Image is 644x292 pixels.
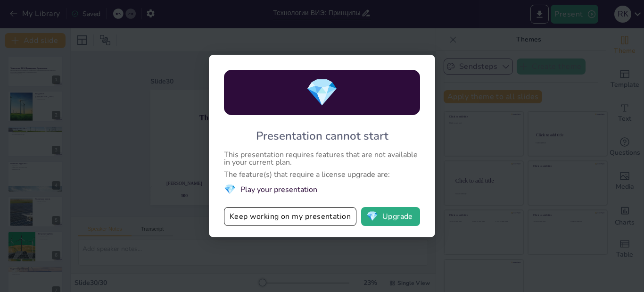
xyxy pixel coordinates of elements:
[224,183,236,196] span: diamond
[224,151,420,166] div: This presentation requires features that are not available in your current plan.
[224,207,356,226] button: Keep working on my presentation
[366,212,378,221] span: diamond
[224,171,420,178] div: The feature(s) that require a license upgrade are:
[256,128,388,143] div: Presentation cannot start
[305,75,339,111] span: diamond
[361,207,420,226] button: diamondUpgrade
[224,183,420,196] li: Play your presentation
